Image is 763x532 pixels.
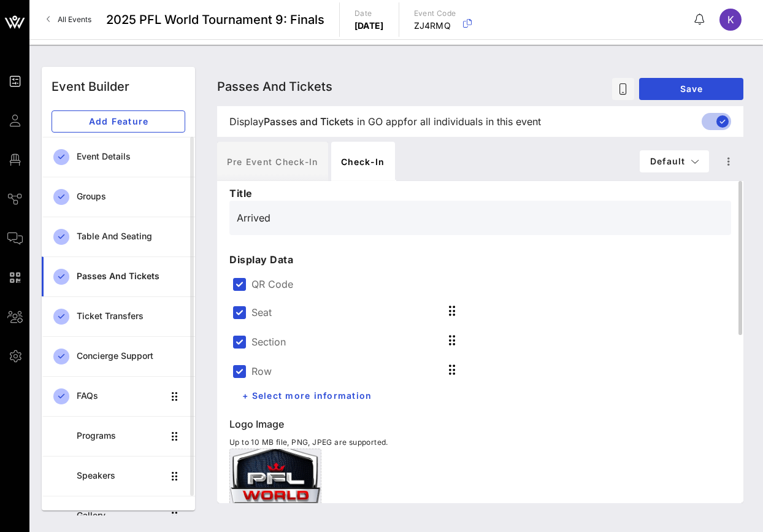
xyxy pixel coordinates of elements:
[251,306,272,318] label: Seat
[229,114,541,129] span: Display in GO app
[251,336,286,348] label: Section
[42,296,195,336] a: Ticket Transfers
[355,20,384,32] p: [DATE]
[77,511,163,521] div: Gallery
[229,186,731,201] p: Title
[251,278,729,290] label: QR Code
[232,385,381,407] button: + Select more information
[42,336,195,376] a: Concierge Support
[404,114,541,129] span: for all individuals in this event
[58,15,91,24] span: All Events
[42,376,195,416] a: FAQs
[42,217,195,256] a: Table and Seating
[242,390,372,401] span: + Select more information
[649,83,734,94] span: Save
[331,142,395,181] div: Check-in
[229,417,731,431] p: Logo Image
[229,438,388,447] span: Up to 10 MB file, PNG, JPEG are supported.
[719,9,742,31] div: K
[414,20,456,32] p: ZJ4RMQ
[77,231,185,242] div: Table and Seating
[77,311,185,322] div: Ticket Transfers
[414,7,456,20] p: Event Code
[650,156,699,166] span: Default
[264,114,354,129] span: Passes and Tickets
[62,116,175,126] span: Add Feature
[77,431,163,441] div: Programs
[77,351,185,361] div: Concierge Support
[355,7,384,20] p: Date
[42,137,195,177] a: Event Details
[42,416,195,456] a: Programs
[639,78,743,100] button: Save
[77,271,185,282] div: Passes and Tickets
[39,10,99,29] a: All Events
[52,110,185,133] button: Add Feature
[77,391,163,401] div: FAQs
[42,456,195,496] a: Speakers
[42,256,195,296] a: Passes and Tickets
[217,79,332,94] span: Passes and Tickets
[52,77,129,96] div: Event Builder
[42,177,195,217] a: Groups
[77,152,185,162] div: Event Details
[229,252,731,267] p: Display Data
[106,10,324,29] span: 2025 PFL World Tournament 9: Finals
[640,150,709,172] button: Default
[77,471,163,481] div: Speakers
[251,365,272,377] label: Row
[77,191,185,202] div: Groups
[217,142,328,181] div: Pre Event Check-in
[727,13,734,26] span: K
